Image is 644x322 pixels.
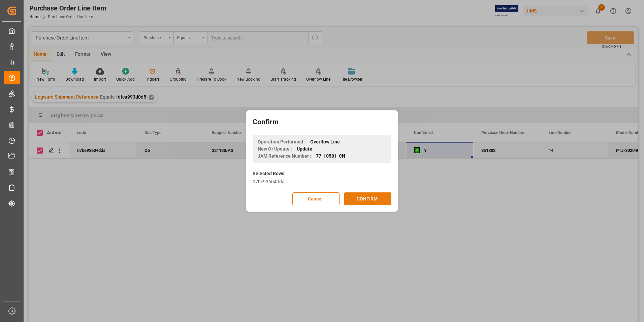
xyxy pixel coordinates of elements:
[292,192,340,205] button: Cancel
[310,138,340,145] span: Overflow Line
[253,170,287,177] label: Selected Rows :
[258,153,311,160] span: JAM Reference Number :
[344,192,391,205] button: CONFIRM
[253,117,391,128] h2: Confirm
[258,138,305,145] span: Operation Performed :
[316,153,345,160] span: 77-10581-CN
[253,178,391,185] div: 07be93604dda
[258,145,292,153] span: New Or Update :
[297,145,312,153] span: Update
